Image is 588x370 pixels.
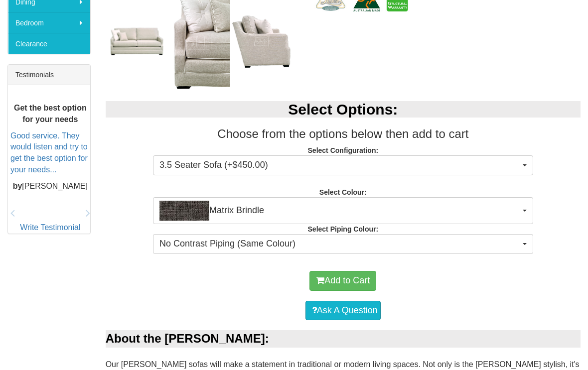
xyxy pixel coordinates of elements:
[159,201,520,221] span: Matrix Brindle
[309,271,376,291] button: Add to Cart
[319,188,367,196] strong: Select Colour:
[106,127,581,140] h3: Choose from the options below then add to cart
[8,12,90,33] a: Bedroom
[159,238,520,250] span: No Contrast Piping (Same Colour)
[10,131,88,174] a: Good service. They would listen and try to get the best option for your needs...
[153,155,533,175] button: 3.5 Seater Sofa (+$450.00)
[159,159,520,172] span: 3.5 Seater Sofa (+$450.00)
[14,104,87,123] b: Get the best option for your needs
[308,146,379,154] strong: Select Configuration:
[153,234,533,254] button: No Contrast Piping (Same Colour)
[10,181,90,192] p: [PERSON_NAME]
[288,101,398,118] b: Select Options:
[305,301,381,321] a: Ask A Question
[308,225,379,233] strong: Select Piping Colour:
[106,330,581,347] div: About the [PERSON_NAME]:
[20,223,80,232] a: Write Testimonial
[13,182,22,190] b: by
[153,197,533,224] button: Matrix BrindleMatrix Brindle
[8,33,90,54] a: Clearance
[8,65,90,85] div: Testimonials
[159,201,209,221] img: Matrix Brindle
